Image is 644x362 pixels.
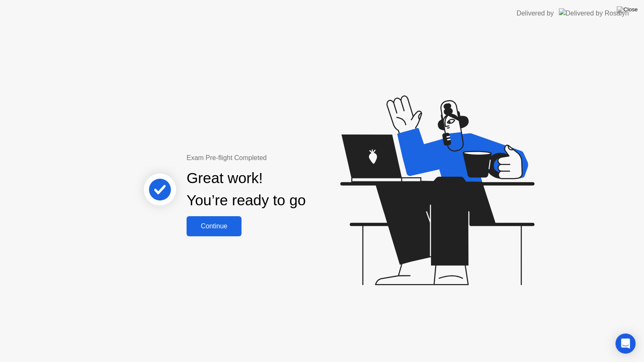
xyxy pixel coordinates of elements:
[187,167,306,212] div: Great work! You’re ready to go
[517,8,554,18] div: Delivered by
[187,216,241,236] button: Continue
[187,153,360,163] div: Exam Pre-flight Completed
[617,6,638,13] img: Close
[559,8,629,18] img: Delivered by Rosalyn
[615,334,636,354] div: Open Intercom Messenger
[189,222,239,230] div: Continue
